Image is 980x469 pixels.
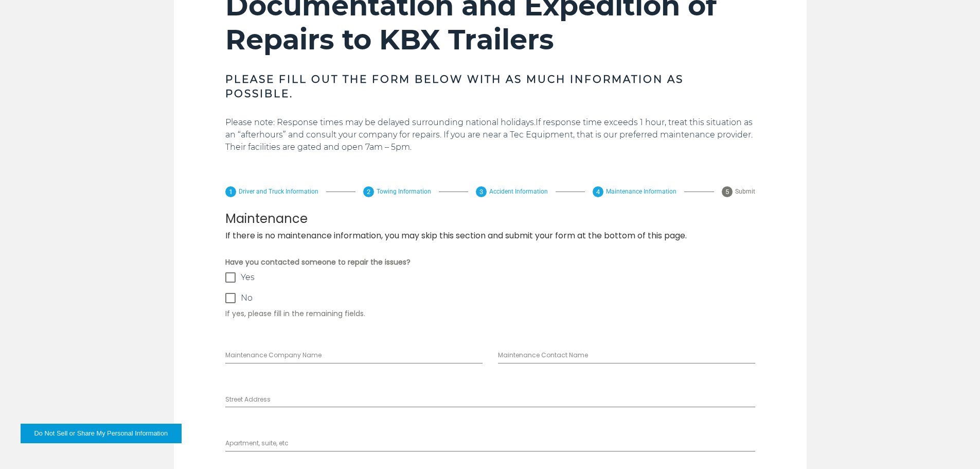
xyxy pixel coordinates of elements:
span: No [241,293,253,303]
button: Do Not Sell or Share My Personal Information [21,424,182,443]
span: Submit [735,187,755,197]
span: Towing Information [377,187,431,197]
span: Please note: Response times may be delayed surrounding national holidays. [225,117,536,127]
h3: If there is no maintenance information, you may skip this section and submit your form at the bot... [225,230,755,241]
label: Yes [225,272,755,283]
span: Maintenance Information [606,187,676,197]
span: If yes, please fill in the remaining fields. [225,308,755,319]
span: If response time exceeds 1 hour, treat this situation as an “afterhours” and consult your company... [225,117,753,152]
span: Driver and Truck Information [239,187,318,197]
h3: PLEASE FILL OUT THE FORM BELOW WITH AS MUCH INFORMATION AS POSSIBLE. [225,72,755,101]
span: Yes [241,272,255,283]
label: No [225,293,755,303]
span: Have you contacted someone to repair the issues? [225,257,755,267]
h2: Maintenance [225,213,755,225]
span: Accident Information [489,187,548,197]
div: Pagination [225,186,755,197]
